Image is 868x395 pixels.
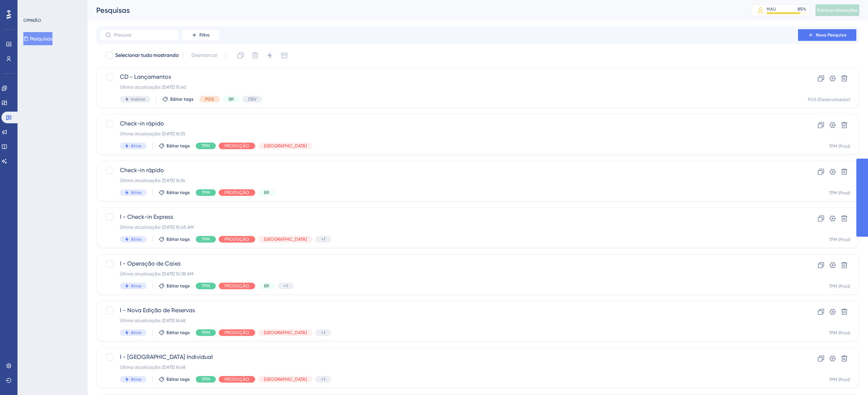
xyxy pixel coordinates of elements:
font: [GEOGRAPHIC_DATA] [264,330,307,335]
button: Desmarcar [188,49,221,62]
font: CD - Lançamentos [120,73,171,80]
font: Última atualização: [DATE] 10:38 AM [120,271,194,276]
iframe: Iniciador do Assistente de IA do UserGuiding [837,366,859,388]
font: Filtro [199,32,210,38]
button: Pesquisas [23,32,52,45]
font: Ativo [131,283,141,288]
font: Última atualização: [DATE] 15:40 [120,85,186,90]
font: BR [264,283,269,288]
font: Editar tags [167,377,190,382]
font: Inativo [131,97,145,102]
font: BR [229,97,234,102]
font: Publicar alterações [817,8,858,13]
font: [GEOGRAPHIC_DATA] [264,143,307,148]
font: Editar tags [167,143,190,148]
font: BR [264,190,269,195]
font: Ativo [131,190,141,195]
button: Editar tags [159,143,190,149]
font: PRODUÇÃO [225,330,249,335]
font: TPM (Prod) [829,377,850,382]
font: TPM (Prod) [829,330,850,336]
font: Editar tags [167,330,190,335]
button: Editar tags [159,330,190,336]
button: Filtro [182,29,219,41]
font: +1 [284,283,288,288]
font: TPM [202,143,210,148]
font: Ativo [131,143,141,148]
font: Ativo [131,330,141,335]
font: Check-in rápido [120,120,164,127]
button: Editar tags [162,96,194,102]
font: +1 [321,377,325,382]
font: PRODUÇÃO [225,283,249,288]
font: I - Check-in Express [120,213,173,220]
font: Editar tags [167,283,190,288]
font: TPM (Prod) [829,144,850,149]
font: I - Nova Edição de Reservas [120,307,195,314]
font: TPM [202,377,210,382]
button: Editar tags [159,236,190,242]
font: Última atualização: [DATE] 16:34 [120,178,185,183]
font: +1 [321,330,325,335]
font: Última atualização: [DATE] 16:48 [120,365,186,370]
input: Procurar [114,32,173,38]
font: Editar tags [167,237,190,242]
font: Ativo [131,377,141,382]
font: Pesquisas [96,6,130,15]
font: TPM (Prod) [829,190,850,195]
font: TPM (Prod) [829,237,850,242]
font: Última atualização: [DATE] 16:33 [120,131,185,136]
font: I - Operação de Caixa [120,260,180,267]
font: Selecionar tudo mostrando [115,52,179,58]
font: [GEOGRAPHIC_DATA] [264,237,307,242]
button: Editar tags [159,283,190,289]
font: PRODUÇÃO [225,377,249,382]
font: MAU [767,7,776,12]
font: Check-in rápido [120,167,164,174]
font: TPM [202,190,210,195]
font: Editar tags [170,97,194,102]
font: Última atualização: [DATE] 16:48 [120,318,186,323]
font: TPM [202,330,210,335]
button: Publicar alterações [816,4,859,16]
font: PRODUÇÃO [225,190,249,195]
font: 85 [798,7,803,12]
font: POS (Desenvolvedor) [808,97,850,102]
font: OPINIÃO [23,18,41,23]
font: Ativo [131,237,141,242]
button: Nova Pesquisa [798,29,856,41]
font: TPM [202,237,210,242]
font: Desmarcar [191,52,218,58]
font: [GEOGRAPHIC_DATA] [264,377,307,382]
font: POS [205,97,214,102]
font: Última atualização: [DATE] 10:45 AM [120,225,194,230]
font: PRODUÇÃO [225,237,249,242]
font: % [803,7,806,12]
font: TPM [202,283,210,288]
button: Editar tags [159,190,190,195]
font: +1 [321,237,325,242]
font: PRODUÇÃO [225,143,249,148]
font: I - [GEOGRAPHIC_DATA] Individual [120,353,213,360]
button: Editar tags [159,376,190,382]
font: DEV [248,97,256,102]
font: Nova Pesquisa [816,32,846,38]
font: Pesquisas [30,36,52,42]
font: TPM (Prod) [829,284,850,289]
font: Editar tags [167,190,190,195]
